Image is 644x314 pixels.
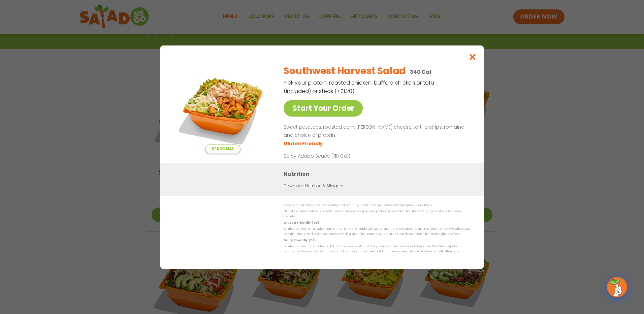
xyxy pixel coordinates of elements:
[284,238,315,242] strong: Dairy Friendly (DF)
[284,226,470,237] p: While our menu includes ingredients that are made without gluten, our restaurants are not gluten ...
[284,78,435,95] p: Pick your protein: roasted chicken, buffalo chicken or tofu (included) or steak (+$1.20)
[284,100,363,117] a: Start Your Order
[608,278,626,296] img: wpChatIcon
[284,220,319,224] strong: Gluten Friendly (GF)
[284,203,470,208] p: We are not an allergen free facility and cannot guarantee the absence of allergens in our foods.
[284,140,324,147] li: Gluten Friendly
[284,64,406,78] h2: Southwest Harvest Salad
[284,169,474,178] h3: Nutrition
[284,123,468,139] p: Sweet potatoes, roasted corn, [PERSON_NAME] cheese, tortilla strips, romaine and choice of protein.
[284,152,408,159] p: Spicy Adobo Sauce (110 Cal)
[284,244,470,254] p: While our menu includes foods that are made without dairy, our restaurants are not dairy free. We...
[410,68,431,76] p: 340 Cal
[205,145,240,153] span: Seasonal
[284,183,344,189] a: Download Nutrition & Allergens
[284,209,470,219] p: Nutrition information is based on our standard recipes and portion sizes. Click Nutrition & Aller...
[462,45,484,68] button: Close modal
[175,59,270,153] img: Featured product photo for Southwest Harvest Salad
